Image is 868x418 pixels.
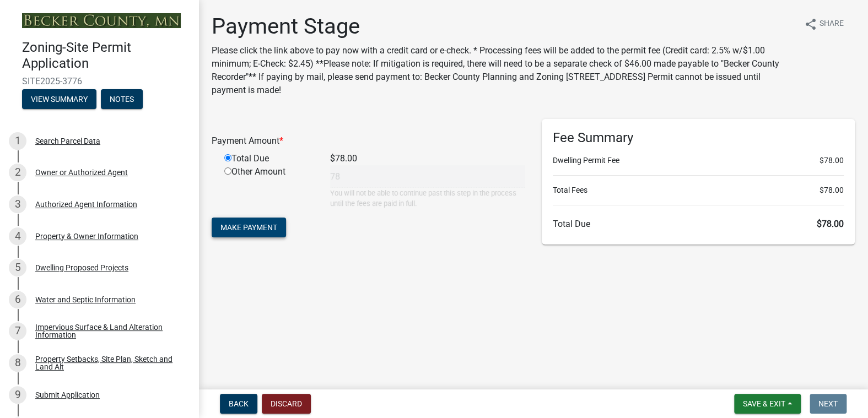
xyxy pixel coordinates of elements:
div: Water and Septic Information [35,296,136,303]
button: shareShare [795,13,853,35]
div: 9 [9,386,26,404]
button: View Summary [22,89,96,109]
button: Discard [262,394,311,414]
div: 8 [9,354,26,372]
div: 7 [9,322,26,340]
span: $78.00 [817,219,844,229]
div: Impervious Surface & Land Alteration Information [35,323,181,339]
button: Notes [101,89,143,109]
button: Back [220,394,257,414]
div: Owner or Authorized Agent [35,169,128,176]
div: 1 [9,132,26,150]
div: 5 [9,259,26,276]
h6: Fee Summary [553,130,844,146]
h1: Payment Stage [212,13,795,40]
wm-modal-confirm: Summary [22,95,96,104]
div: Payment Amount [203,134,533,148]
h4: Zoning-Site Permit Application [22,40,190,72]
h6: Total Due [553,219,844,229]
div: Submit Application [35,391,100,399]
div: 6 [9,291,26,308]
div: Other Amount [216,165,322,209]
div: Property & Owner Information [35,232,138,240]
img: Becker County, Minnesota [22,13,181,28]
i: share [804,18,817,31]
button: Save & Exit [734,394,801,414]
div: 2 [9,164,26,181]
div: 3 [9,196,26,213]
button: Make Payment [212,218,286,237]
span: Next [818,399,838,408]
span: $78.00 [820,184,844,196]
span: $78.00 [820,155,844,166]
div: Total Due [216,152,322,165]
div: Property Setbacks, Site Plan, Sketch and Land Alt [35,355,181,371]
wm-modal-confirm: Notes [101,95,143,104]
span: Back [229,399,249,408]
span: Save & Exit [743,399,785,408]
span: SITE2025-3776 [22,76,176,86]
li: Total Fees [553,184,844,196]
div: Search Parcel Data [35,137,100,145]
div: 4 [9,227,26,245]
span: Share [820,18,844,31]
div: Authorized Agent Information [35,200,137,208]
div: Dwelling Proposed Projects [35,264,128,272]
button: Next [810,394,847,414]
span: Make Payment [220,223,277,232]
p: Please click the link above to pay now with a credit card or e-check. * Processing fees will be a... [212,44,795,97]
li: Dwelling Permit Fee [553,155,844,166]
div: $78.00 [322,152,533,165]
